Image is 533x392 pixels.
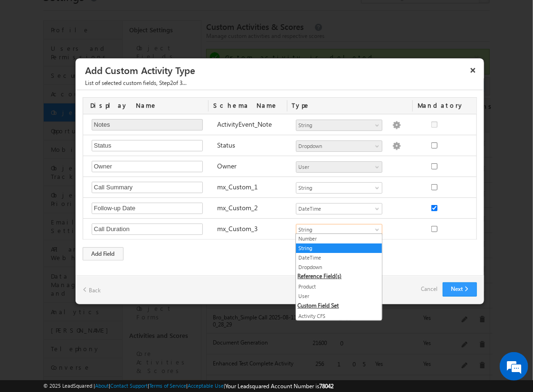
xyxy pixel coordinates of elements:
label: ActivityEvent_Note [217,120,272,129]
a: Dropdown [296,140,382,152]
span: Dropdown [296,142,374,150]
input: Custom 1 [92,182,203,193]
span: String [296,121,374,130]
img: Populate Options [392,142,401,150]
div: Type [287,98,413,114]
a: String [296,224,382,235]
span: Custom Field Set [296,302,382,311]
div: Chat with us now [49,50,160,62]
a: Activity CFS [296,312,382,320]
a: About [95,383,109,389]
label: mx_Custom_3 [217,224,258,233]
span: String [296,184,374,192]
input: Custom 3 [92,224,203,235]
span: 2 [171,79,173,86]
span: , Step of 3... [85,79,187,86]
a: String [296,244,382,252]
a: DateTime [296,253,382,262]
span: User [296,163,374,171]
span: Your Leadsquared Account Number is [225,383,333,390]
span: DateTime [296,205,374,213]
textarea: Type your message and hit 'Enter' [12,88,173,284]
a: DateTime [296,203,382,215]
span: Reference Field(s) [296,272,382,282]
a: User [296,292,382,300]
a: Number [296,234,382,243]
span: List of selected custom fields [85,79,157,86]
a: Product [296,282,382,291]
label: Owner [217,161,237,170]
a: String [296,182,382,194]
label: Status [217,140,235,149]
ul: String [295,233,382,321]
a: Dropdown [296,263,382,271]
img: d_60004797649_company_0_60004797649 [16,50,40,62]
em: Start Chat [129,292,172,305]
h3: Add Custom Activity Type [85,62,481,78]
div: Schema Name [209,98,287,114]
div: Minimize live chat window [156,5,179,28]
a: User [296,161,382,173]
span: 78042 [319,383,333,390]
div: Add Field [83,247,124,261]
a: Back [83,282,101,297]
a: Acceptable Use [188,383,224,389]
button: Next [443,282,477,297]
span: String [296,225,374,234]
div: Display Name [83,98,209,114]
input: Custom 2 [92,203,203,214]
a: String [296,120,382,131]
img: Populate Options [392,121,401,130]
a: Terms of Service [149,383,186,389]
span: © 2025 LeadSquared | | | | | [43,382,333,391]
button: × [466,62,481,78]
a: Cancel [421,282,438,296]
label: mx_Custom_2 [217,203,258,212]
div: Mandatory [413,98,468,114]
a: Contact Support [110,383,148,389]
label: mx_Custom_1 [217,182,258,191]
